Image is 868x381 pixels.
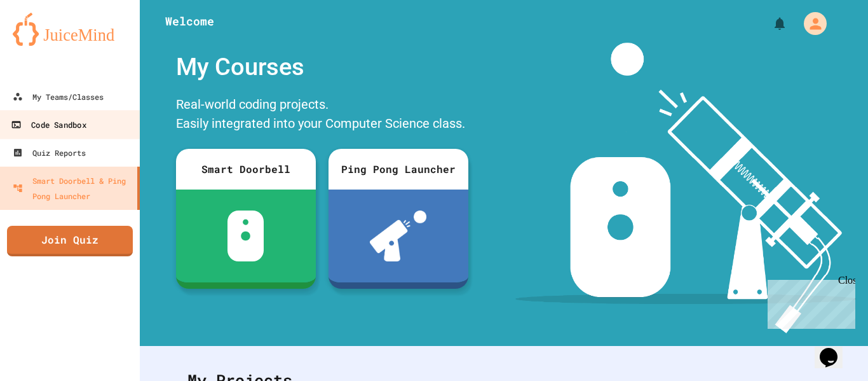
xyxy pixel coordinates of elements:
div: My Courses [170,43,475,92]
img: sdb-white.svg [227,211,264,261]
iframe: chat widget [763,275,855,329]
img: logo-orange.svg [13,13,127,46]
div: My Account [790,9,830,38]
div: Ping Pong Launcher [329,149,468,190]
div: Chat with us now!Close [5,5,88,81]
div: Smart Doorbell & Ping Pong Launcher [13,173,132,204]
iframe: chat widget [815,330,855,368]
div: Code Sandbox [11,117,86,133]
div: Real-world coding projects. Easily integrated into your Computer Science class. [170,92,475,139]
img: banner-image-my-projects.png [515,43,856,333]
img: ppl-with-ball.png [370,211,426,261]
div: Quiz Reports [13,145,86,160]
div: Smart Doorbell [176,149,316,190]
div: My Notifications [749,13,790,34]
div: My Teams/Classes [13,89,104,104]
a: Join Quiz [7,226,133,256]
